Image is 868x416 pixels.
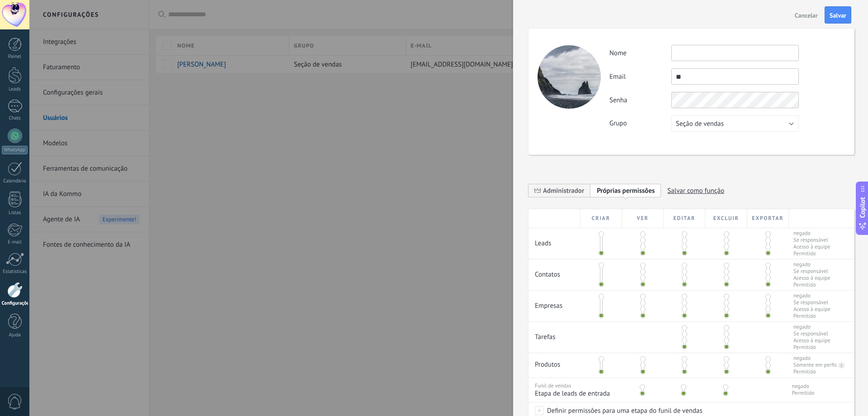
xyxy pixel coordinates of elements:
label: Senha [609,96,671,105]
div: Editar [664,209,705,228]
span: Acesso à equipe [793,337,830,344]
span: Salvar como função [667,184,724,198]
div: Tarefas [528,322,580,346]
div: Excluir [705,209,747,228]
div: Leads [528,228,580,252]
span: Permitido [793,282,830,288]
div: Exportar [747,209,789,228]
span: Administrador [543,186,584,195]
div: Ver [622,209,664,228]
span: Funil de vendas [535,383,571,389]
button: Seção de vendas [671,115,799,132]
span: Se responsável [793,299,830,306]
div: ? [838,362,843,369]
span: Permitido [793,250,830,257]
span: Acesso à equipe [793,306,830,313]
span: Próprias permissões [597,186,655,195]
span: Etapa de leads de entrada [535,389,619,398]
span: Permitido [793,313,830,320]
div: Painel [2,54,28,60]
span: Permitido [793,344,830,351]
span: negado [792,383,815,390]
div: Produtos [528,353,580,373]
label: Nome [609,49,671,57]
span: Administrador [528,183,590,197]
div: Listas [2,210,28,216]
div: Leads [2,86,28,92]
div: negado [793,355,811,362]
div: Empresas [528,291,580,315]
button: Cancelar [791,8,821,22]
span: Se responsável [793,237,830,244]
div: Estatísticas [2,269,28,275]
div: Ajuda [2,332,28,338]
span: Permitido [792,390,815,397]
span: Add new role [590,183,661,197]
div: Configurações [2,301,28,306]
div: E-mail [2,239,28,245]
span: Acesso à equipe [793,275,830,282]
span: Copilot [858,197,867,218]
button: Salvar [825,6,851,24]
span: Acesso à equipe [793,244,830,250]
div: WhatsApp [2,146,28,154]
div: Calendário [2,178,28,184]
span: negado [793,292,830,299]
label: Email [609,72,671,81]
span: Se responsável [793,268,830,275]
div: Criar [580,209,622,228]
span: negado [793,324,830,330]
span: Salvar [830,12,846,19]
label: Grupo [609,119,671,128]
div: Contatos [528,259,580,283]
div: Somente em perfis [793,362,837,368]
div: Chats [2,115,28,121]
span: Cancelar [795,12,818,19]
span: Seção de vendas [676,120,724,128]
div: Permitido [793,368,816,375]
span: negado [793,261,830,268]
span: negado [793,230,830,237]
span: Se responsável [793,330,830,337]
